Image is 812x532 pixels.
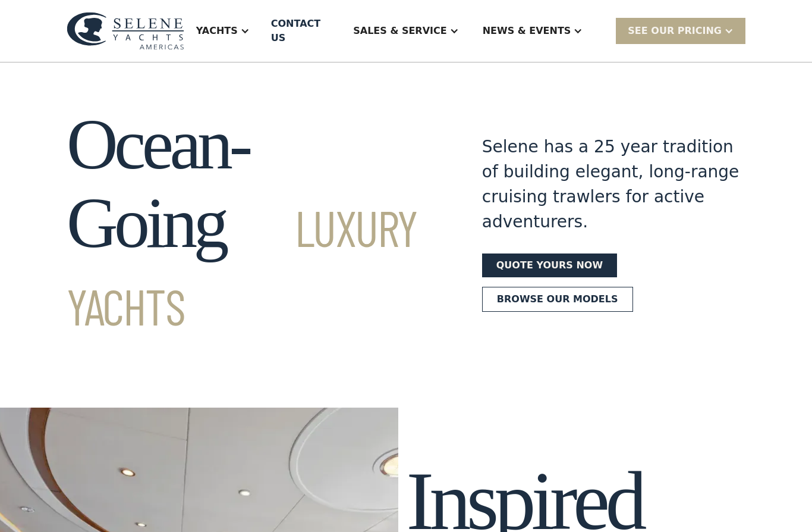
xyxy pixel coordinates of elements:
div: News & EVENTS [471,7,595,55]
div: SEE Our Pricing [628,24,722,38]
div: Contact US [271,17,332,45]
div: News & EVENTS [483,24,571,38]
div: Yachts [184,7,262,55]
span: Luxury Yachts [67,197,417,336]
a: Quote yours now [482,254,617,277]
div: Sales & Service [353,24,446,38]
div: Sales & Service [341,7,470,55]
img: logo [67,12,184,50]
div: Selene has a 25 year tradition of building elegant, long-range cruising trawlers for active adven... [482,134,745,234]
div: Yachts [196,24,238,38]
a: Browse our models [482,287,633,312]
div: SEE Our Pricing [616,18,745,43]
h1: Ocean-Going [67,105,439,341]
